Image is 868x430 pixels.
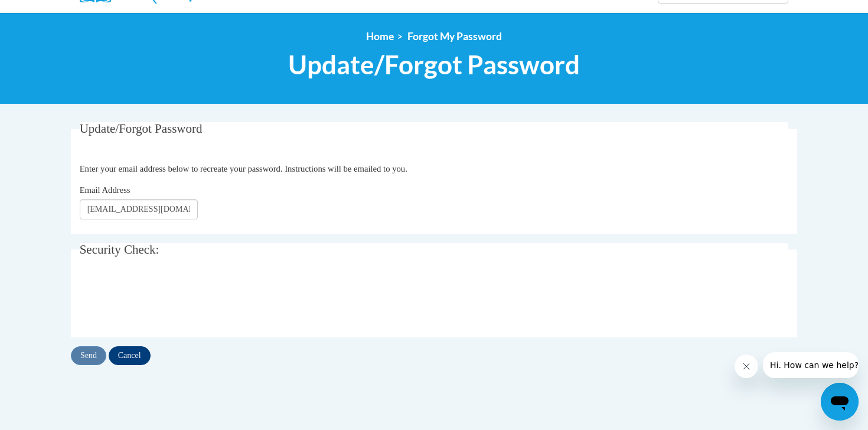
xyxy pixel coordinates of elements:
[80,122,203,136] span: Update/Forgot Password
[366,30,394,42] a: Home
[80,199,198,219] input: Email
[407,30,502,42] span: Forgot My Password
[80,185,130,195] span: Email Address
[109,346,151,365] input: Cancel
[80,277,259,323] iframe: reCAPTCHA
[80,164,407,173] span: Enter your email address below to recreate your password. Instructions will be emailed to you.
[80,242,159,257] span: Security Check:
[735,354,758,378] iframe: Close message
[288,49,580,80] span: Update/Forgot Password
[763,352,859,378] iframe: Message from company
[821,383,859,421] iframe: Button to launch messaging window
